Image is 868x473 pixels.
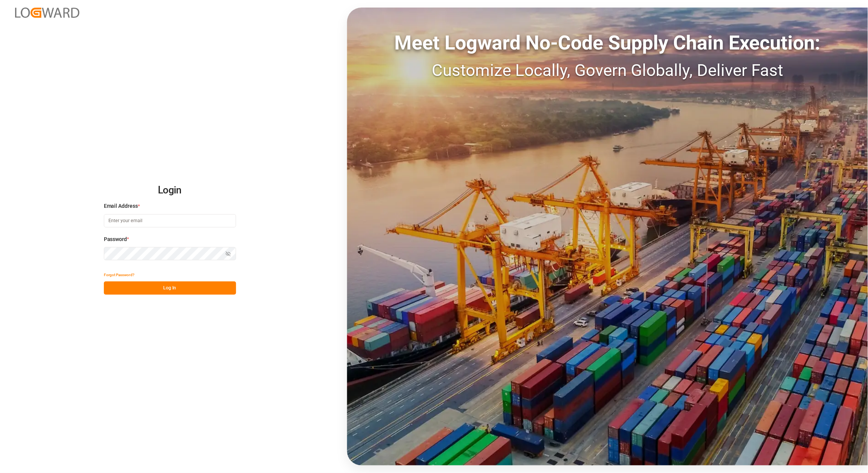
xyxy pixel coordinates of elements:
[347,28,868,58] div: Meet Logward No-Code Supply Chain Execution:
[104,214,236,227] input: Enter your email
[15,8,79,18] img: Logward_new_orange.png
[104,281,236,295] button: Log In
[347,58,868,83] div: Customize Locally, Govern Globally, Deliver Fast
[104,202,138,210] span: Email Address
[104,235,127,243] span: Password
[104,268,135,281] button: Forgot Password?
[104,178,236,202] h2: Login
